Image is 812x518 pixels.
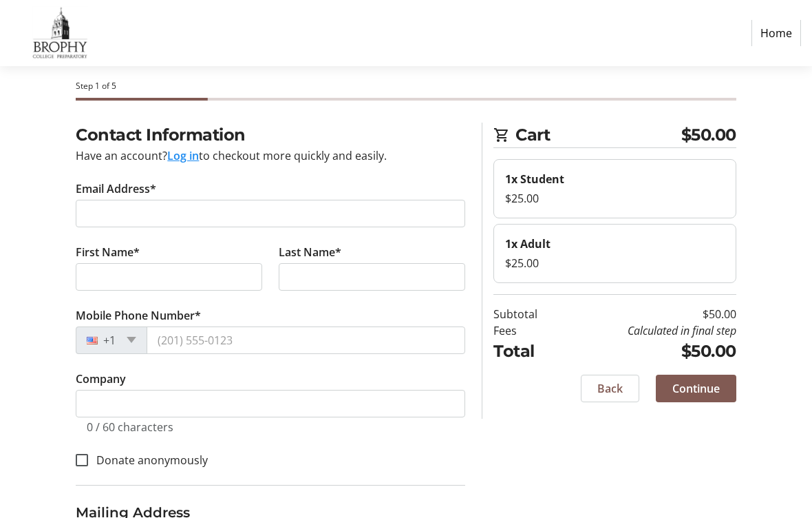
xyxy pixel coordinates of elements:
label: Email Address* [76,181,156,198]
img: Brophy College Preparatory 's Logo [11,6,109,61]
span: $50.00 [681,123,736,148]
td: $50.00 [564,307,736,323]
a: Home [751,20,801,46]
h2: Contact Information [76,123,465,148]
span: Continue [672,381,720,397]
button: Back [581,375,639,403]
button: Log in [167,148,199,165]
tr-character-limit: 0 / 60 characters [87,420,173,435]
div: $25.00 [505,256,724,272]
div: Have an account? to checkout more quickly and easily. [76,148,465,165]
td: Subtotal [493,307,564,323]
label: First Name* [76,245,140,261]
label: Company [76,371,126,388]
span: Back [597,381,623,397]
label: Last Name* [279,245,341,261]
span: Cart [515,123,681,148]
div: Step 1 of 5 [76,81,736,93]
td: Fees [493,323,564,340]
td: Calculated in final step [564,323,736,340]
div: $25.00 [505,191,724,207]
td: $50.00 [564,340,736,364]
label: Donate anonymously [88,453,208,469]
strong: 1x Adult [505,237,551,252]
td: Total [493,340,564,364]
button: Continue [656,375,736,403]
strong: 1x Student [505,172,564,187]
input: (201) 555-0123 [147,327,465,355]
label: Mobile Phone Number* [76,308,201,324]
